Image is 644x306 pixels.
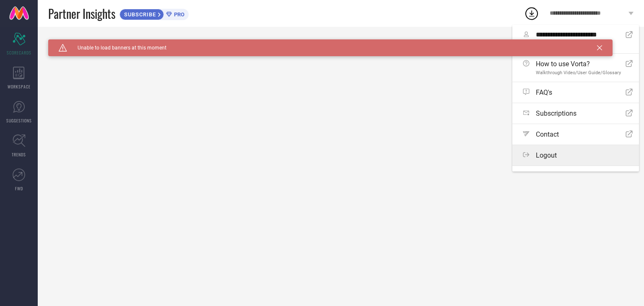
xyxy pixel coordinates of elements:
a: How to use Vorta?Walkthrough Video/User Guide/Glossary [512,54,639,82]
a: Subscriptions [512,103,639,124]
span: Contact [536,130,559,138]
span: WORKSPACE [8,83,31,90]
a: FAQ's [512,82,639,103]
span: Logout [536,151,557,159]
span: FWD [15,185,23,192]
a: Contact [512,124,639,145]
span: Subscriptions [536,109,576,117]
div: Open download list [524,6,539,21]
span: Walkthrough Video/User Guide/Glossary [536,70,621,75]
span: SUGGESTIONS [6,117,32,124]
span: PRO [172,11,184,18]
span: How to use Vorta? [536,60,621,68]
span: SUBSCRIBE [120,11,158,18]
span: Partner Insights [48,5,115,22]
span: SCORECARDS [7,49,31,56]
div: Unable to load filters at this moment. Please try later. [48,39,634,46]
span: Unable to load banners at this moment [67,45,166,51]
span: TRENDS [12,151,26,158]
a: SUBSCRIBEPRO [119,7,189,20]
span: FAQ's [536,88,552,96]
